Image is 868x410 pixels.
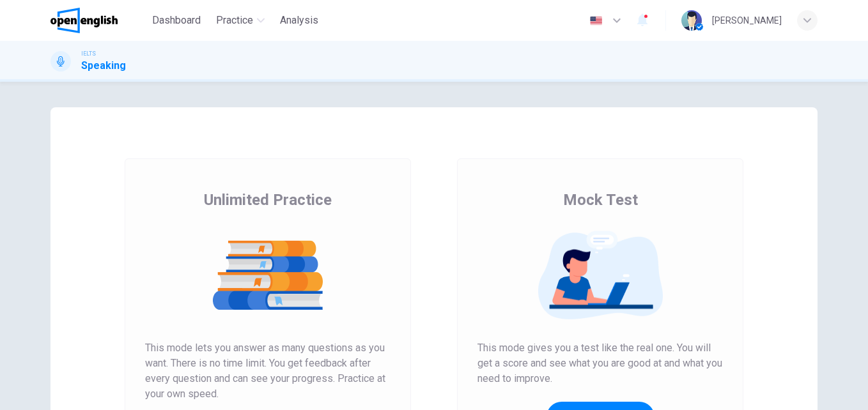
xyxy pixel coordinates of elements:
a: OpenEnglish logo [50,8,147,33]
button: Dashboard [147,9,206,32]
span: This mode gives you a test like the real one. You will get a score and see what you are good at a... [477,340,723,386]
img: en [588,16,604,26]
span: Unlimited Practice [204,190,332,210]
img: OpenEnglish logo [50,8,118,33]
span: Practice [216,13,253,28]
img: Profile picture [681,10,702,31]
h1: Speaking [81,58,126,73]
button: Practice [211,9,270,32]
span: Dashboard [152,13,201,28]
div: [PERSON_NAME] [712,13,782,28]
span: IELTS [81,49,96,58]
span: Mock Test [563,190,638,210]
button: Analysis [275,9,323,32]
span: This mode lets you answer as many questions as you want. There is no time limit. You get feedback... [145,340,391,402]
span: Analysis [280,13,318,28]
